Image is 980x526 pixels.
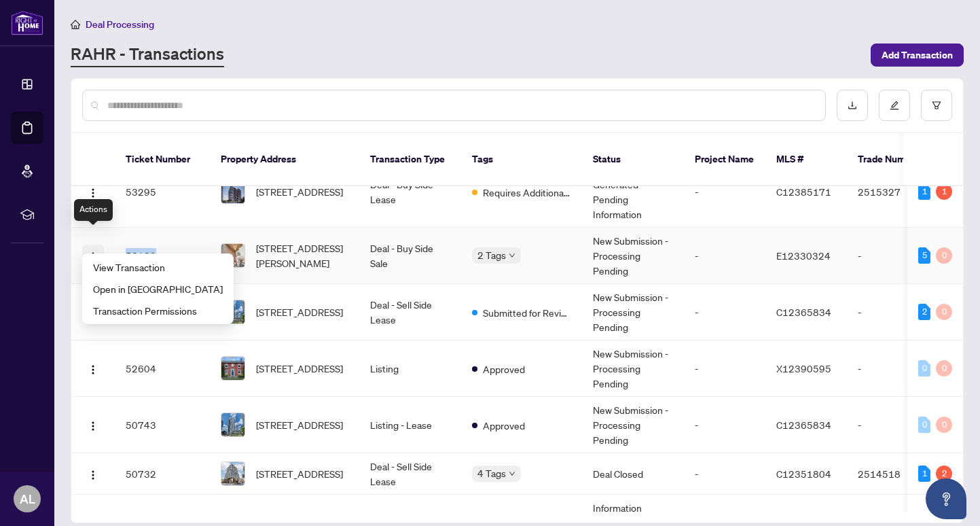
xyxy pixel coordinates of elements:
button: filter [921,90,952,121]
div: 1 [918,183,930,200]
span: down [509,470,515,477]
span: 2 Tags [477,247,506,263]
th: Transaction Type [359,133,461,186]
span: filter [932,101,941,110]
th: Trade Number [847,133,942,186]
span: Approved [483,362,525,376]
td: Deal - Buy Side Lease [359,156,461,228]
div: 5 [918,247,930,264]
span: edit [890,101,899,110]
button: Logo [82,357,104,379]
td: - [684,397,765,453]
td: Deal - Sell Side Lease [359,284,461,340]
th: Project Name [684,133,765,186]
span: [STREET_ADDRESS] [256,417,343,432]
img: Logo [88,470,98,480]
td: - [847,397,942,453]
td: New Submission - Processing Pending [582,228,684,284]
span: [STREET_ADDRESS][PERSON_NAME] [256,241,348,270]
span: Deal Processing [86,18,154,31]
span: [STREET_ADDRESS] [256,361,343,376]
div: Actions [74,199,113,221]
td: 53295 [115,156,210,228]
button: Logo [82,181,104,203]
span: C12365834 [776,306,831,318]
td: 2515327 [847,156,942,228]
a: RAHR - Transactions [71,43,224,67]
span: Add Transaction [882,44,953,66]
button: Logo [82,414,104,436]
span: home [71,20,80,29]
td: - [847,228,942,284]
td: - [684,156,765,228]
button: Open asap [926,478,966,519]
button: Add Transaction [871,43,964,67]
th: Ticket Number [115,133,210,186]
div: 0 [936,304,952,320]
div: 0 [918,417,930,433]
div: 1 [918,466,930,482]
td: - [684,453,765,495]
td: 50732 [115,453,210,495]
div: 1 [936,183,952,200]
td: Deal Closed [582,453,684,495]
span: [STREET_ADDRESS] [256,466,343,481]
img: thumbnail-img [221,357,244,380]
div: 0 [918,360,930,376]
span: X12390595 [776,362,831,374]
th: Status [582,133,684,186]
td: New Submission - Processing Pending [582,284,684,340]
td: Deal - Buy Side Sale [359,228,461,284]
th: MLS # [765,133,847,186]
td: Trade Number Generated - Pending Information [582,156,684,228]
img: logo [11,10,43,35]
span: Open in [GEOGRAPHIC_DATA] [93,281,223,296]
div: 0 [936,417,952,433]
img: Logo [88,251,98,262]
span: Approved [483,418,525,433]
td: 2514518 [847,453,942,495]
button: download [837,90,868,121]
div: 2 [918,304,930,320]
span: Requires Additional Docs [483,185,571,200]
img: Logo [88,364,98,375]
img: Logo [88,188,98,198]
span: C12351804 [776,468,831,480]
td: Listing - Lease [359,397,461,453]
td: - [684,340,765,397]
div: 2 [936,466,952,482]
td: - [847,340,942,397]
td: Deal - Sell Side Lease [359,453,461,495]
img: thumbnail-img [221,244,244,267]
div: 0 [936,247,952,264]
span: View Transaction [93,260,223,275]
span: download [848,101,857,110]
td: Listing [359,340,461,397]
td: - [684,284,765,340]
span: down [509,252,515,259]
img: thumbnail-img [221,413,244,436]
td: - [847,284,942,340]
th: Tags [461,133,582,186]
td: New Submission - Processing Pending [582,397,684,453]
img: thumbnail-img [221,462,244,485]
th: Property Address [210,133,359,186]
span: 4 Tags [477,466,506,481]
img: Logo [88,421,98,432]
span: C12365834 [776,419,831,431]
span: E12330324 [776,249,831,262]
button: Logo [82,245,104,266]
button: Logo [82,463,104,485]
div: 0 [936,360,952,376]
img: thumbnail-img [221,180,244,203]
button: edit [879,90,910,121]
td: - [684,228,765,284]
td: 50743 [115,397,210,453]
span: Submitted for Review [483,305,571,320]
span: C12385171 [776,186,831,198]
td: 53139 [115,228,210,284]
td: 52604 [115,340,210,397]
span: [STREET_ADDRESS] [256,304,343,319]
span: [STREET_ADDRESS] [256,184,343,199]
td: New Submission - Processing Pending [582,340,684,397]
